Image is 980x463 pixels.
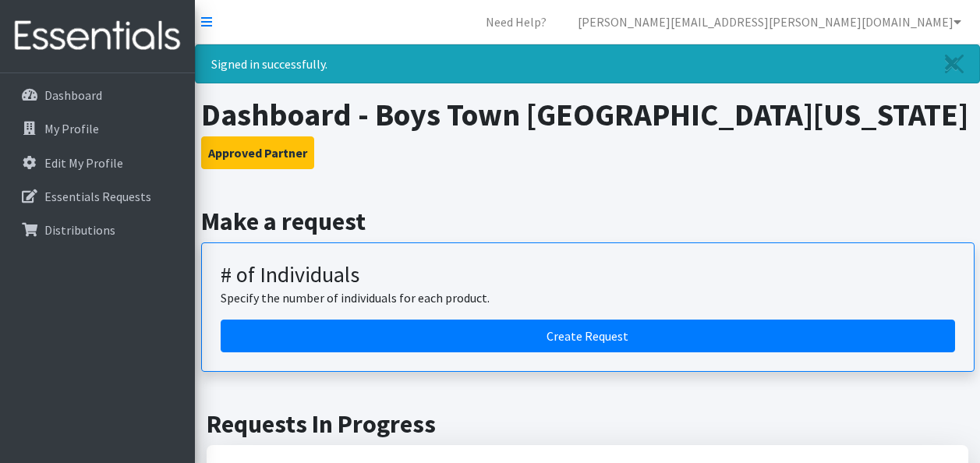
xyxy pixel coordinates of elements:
[6,214,189,246] a: Distributions
[6,80,189,111] a: Dashboard
[44,222,115,238] p: Distributions
[6,10,189,62] img: HumanEssentials
[6,147,189,178] a: Edit My Profile
[6,113,189,144] a: My Profile
[221,320,955,352] a: Create a request by number of individuals
[565,6,974,37] a: [PERSON_NAME][EMAIL_ADDRESS][PERSON_NAME][DOMAIN_NAME]
[201,207,975,236] h2: Make a request
[201,136,314,169] button: Approved Partner
[201,96,975,133] h1: Dashboard - Boys Town [GEOGRAPHIC_DATA][US_STATE]
[195,44,980,83] div: Signed in successfully.
[6,181,189,212] a: Essentials Requests
[44,189,151,204] p: Essentials Requests
[221,262,955,288] h3: # of Individuals
[473,6,559,37] a: Need Help?
[44,87,102,103] p: Dashboard
[929,45,979,83] a: Close
[44,155,123,171] p: Edit My Profile
[207,409,968,439] h2: Requests In Progress
[221,288,955,307] p: Specify the number of individuals for each product.
[44,121,99,136] p: My Profile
